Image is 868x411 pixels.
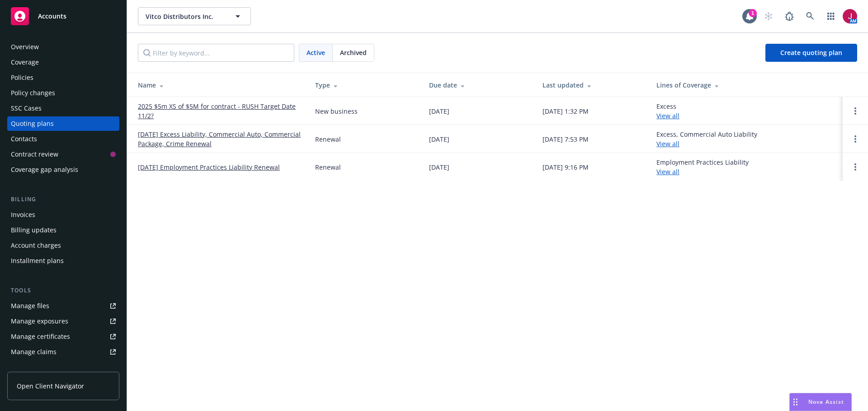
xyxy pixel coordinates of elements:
[11,208,35,222] div: Invoices
[340,48,367,57] span: Archived
[138,80,301,90] div: Name
[11,55,39,69] div: Coverage
[843,9,857,23] img: photo
[808,398,844,406] span: Nova Assist
[11,299,49,313] div: Manage files
[146,12,224,21] span: Vitco Distributors Inc.
[656,139,679,148] a: View all
[656,167,679,176] a: View all
[542,106,589,116] div: [DATE] 1:32 PM
[138,7,251,25] button: Vitco Distributors Inc.
[11,254,64,268] div: Installment plans
[789,393,852,411] button: Nova Assist
[315,106,358,116] div: New business
[11,40,39,54] div: Overview
[11,223,57,237] div: Billing updates
[656,111,679,120] a: View all
[801,7,819,25] a: Search
[822,7,840,25] a: Switch app
[7,147,119,162] a: Contract review
[138,44,294,62] input: Filter by keyword...
[11,86,55,100] div: Policy changes
[790,393,801,411] div: Drag to move
[759,7,778,25] a: Start snowing
[656,80,835,90] div: Lines of Coverage
[429,162,449,172] div: [DATE]
[138,102,301,120] a: 2025 $5m XS of $5M for contract - RUSH Target Date 11/2?
[11,360,53,374] div: Manage BORs
[765,44,857,62] a: Create quoting plan
[11,132,37,146] div: Contacts
[780,7,798,25] a: Report a Bug
[11,147,58,162] div: Contract review
[11,162,78,177] div: Coverage gap analysis
[11,116,54,131] div: Quoting plans
[7,70,119,85] a: Policies
[7,101,119,115] a: SSC Cases
[429,80,528,90] div: Due date
[315,162,341,172] div: Renewal
[7,223,119,237] a: Billing updates
[656,102,679,120] div: Excess
[11,70,33,85] div: Policies
[7,116,119,131] a: Quoting plans
[307,48,325,57] span: Active
[749,9,757,17] div: 1
[11,314,68,328] div: Manage exposures
[315,134,341,144] div: Renewal
[315,80,415,90] div: Type
[429,106,449,116] div: [DATE]
[542,80,642,90] div: Last updated
[7,162,119,177] a: Coverage gap analysis
[7,55,119,69] a: Coverage
[138,129,301,148] a: [DATE] Excess Liability, Commercial Auto, Commercial Package, Crime Renewal
[11,238,61,253] div: Account charges
[542,134,589,144] div: [DATE] 7:53 PM
[7,329,119,344] a: Manage certificates
[7,208,119,222] a: Invoices
[7,345,119,359] a: Manage claims
[7,40,119,54] a: Overview
[7,195,119,204] div: Billing
[7,238,119,253] a: Account charges
[850,134,861,144] a: Open options
[138,162,280,172] a: [DATE] Employment Practices Liability Renewal
[38,13,66,20] span: Accounts
[7,254,119,268] a: Installment plans
[656,157,749,176] div: Employment Practices Liability
[11,345,57,359] div: Manage claims
[7,4,119,29] a: Accounts
[850,162,861,172] a: Open options
[7,314,119,328] a: Manage exposures
[17,381,84,391] span: Open Client Navigator
[429,134,449,144] div: [DATE]
[542,162,589,172] div: [DATE] 9:16 PM
[11,101,42,115] div: SSC Cases
[7,132,119,146] a: Contacts
[656,129,757,148] div: Excess, Commercial Auto Liability
[780,48,842,57] span: Create quoting plan
[7,299,119,313] a: Manage files
[7,86,119,100] a: Policy changes
[7,286,119,295] div: Tools
[850,106,861,116] a: Open options
[7,360,119,374] a: Manage BORs
[11,329,70,344] div: Manage certificates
